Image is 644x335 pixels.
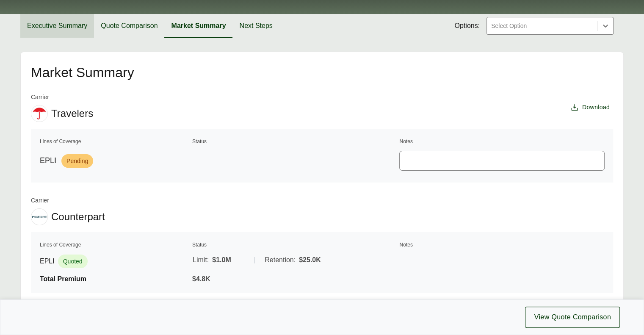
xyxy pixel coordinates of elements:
span: Total Premium [40,275,86,282]
span: Carrier [31,93,93,102]
th: Notes [399,241,605,249]
img: Travelers [31,105,47,122]
button: Next Steps [233,14,279,38]
span: Quoted [58,255,88,268]
span: $4.8K [192,275,210,282]
span: $1.0M [212,255,231,265]
span: Limit: [193,255,209,265]
th: Status [192,241,397,249]
th: Notes [399,137,605,146]
span: EPLI [40,256,55,266]
span: Carrier [31,196,105,205]
span: | [254,256,255,263]
span: $25.0K [299,255,321,265]
span: Pending [61,154,93,168]
img: Counterpart [31,215,47,219]
th: Lines of Coverage [39,241,190,249]
th: Status [192,137,397,146]
span: View Quote Comparison [534,312,611,322]
span: Counterpart [51,210,105,223]
button: Quote Comparison [94,14,164,38]
button: View Quote Comparison [525,307,620,328]
button: Executive Summary [20,14,94,38]
button: Market Summary [165,14,233,38]
span: Retention: [265,255,296,265]
span: EPLI [40,155,56,166]
span: Download [582,103,610,112]
span: Options: [454,21,480,31]
h2: Market Summary [31,66,613,79]
span: Travelers [51,107,93,120]
button: Download [567,100,613,115]
th: Lines of Coverage [39,137,190,146]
